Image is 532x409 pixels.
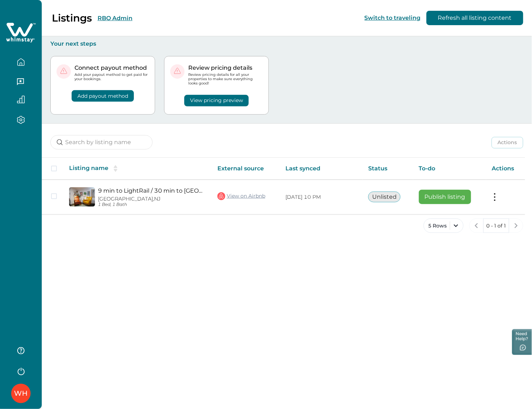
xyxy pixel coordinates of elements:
button: View pricing preview [184,95,249,106]
th: To-do [413,158,486,180]
button: previous page [469,219,484,233]
button: Refresh all listing content [427,11,523,25]
p: Add your payout method to get paid for your bookings. [75,73,149,81]
button: 0 - 1 of 1 [483,219,509,233]
th: Actions [486,158,525,180]
p: Review pricing details [188,64,263,72]
input: Search by listing name [50,135,153,150]
p: Listings [52,12,92,24]
div: Whimstay Host [14,385,28,402]
th: Listing name [63,158,212,180]
p: Connect payout method [75,64,149,72]
button: RBO Admin [98,15,132,22]
p: 1 Bed, 1 Bath [98,202,206,207]
button: sorting [108,165,123,172]
button: Switch to traveling [365,14,421,21]
p: 0 - 1 of 1 [487,222,506,230]
img: propertyImage_9 min to LightRail / 30 min to NYC [69,187,95,207]
p: [GEOGRAPHIC_DATA], NJ [98,196,206,202]
p: [DATE] 10 PM [286,194,357,201]
button: Add payout method [72,90,134,102]
th: Last synced [280,158,363,180]
p: Review pricing details for all your properties to make sure everything looks good! [188,73,263,86]
button: Actions [492,137,523,148]
button: 5 Rows [424,219,464,233]
button: Publish listing [419,190,471,204]
a: View on Airbnb [217,192,265,201]
th: Status [362,158,413,180]
p: Your next steps [50,40,523,47]
button: next page [509,219,523,233]
button: Unlisted [368,192,401,202]
th: External source [212,158,280,180]
a: 9 min to LightRail / 30 min to [GEOGRAPHIC_DATA] [98,187,206,194]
